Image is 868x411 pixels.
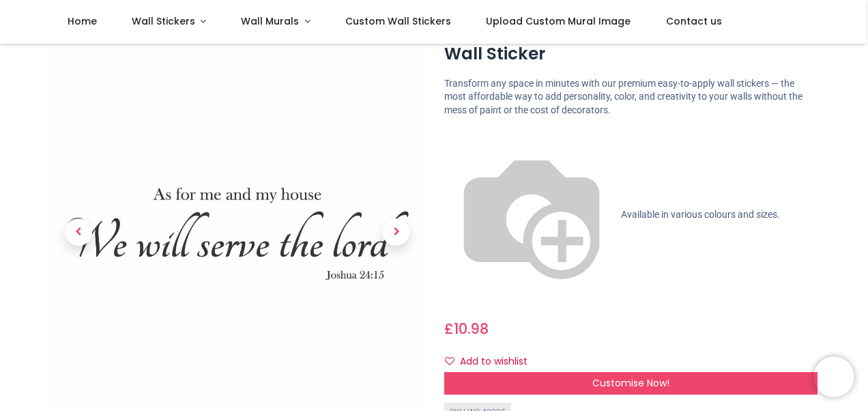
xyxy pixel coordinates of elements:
[592,376,669,390] span: Customise Now!
[486,14,631,28] span: Upload Custom Mural Image
[445,356,454,366] i: Add to wishlist
[50,103,106,362] a: Previous
[345,14,451,28] span: Custom Wall Stickers
[65,218,92,246] span: Previous
[132,14,195,28] span: Wall Stickers
[444,319,489,339] span: £
[454,319,489,339] span: 10.98
[813,356,854,397] iframe: Brevo live chat
[368,103,424,362] a: Next
[621,209,780,220] span: Available in various colours and sizes.
[444,128,619,302] img: color-wheel.png
[241,14,299,28] span: Wall Murals
[666,14,722,28] span: Contact us
[382,218,409,246] span: Next
[444,350,539,373] button: Add to wishlistAdd to wishlist
[444,77,818,117] p: Transform any space in minutes with our premium easy-to-apply wall stickers — the most affordable...
[68,14,97,28] span: Home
